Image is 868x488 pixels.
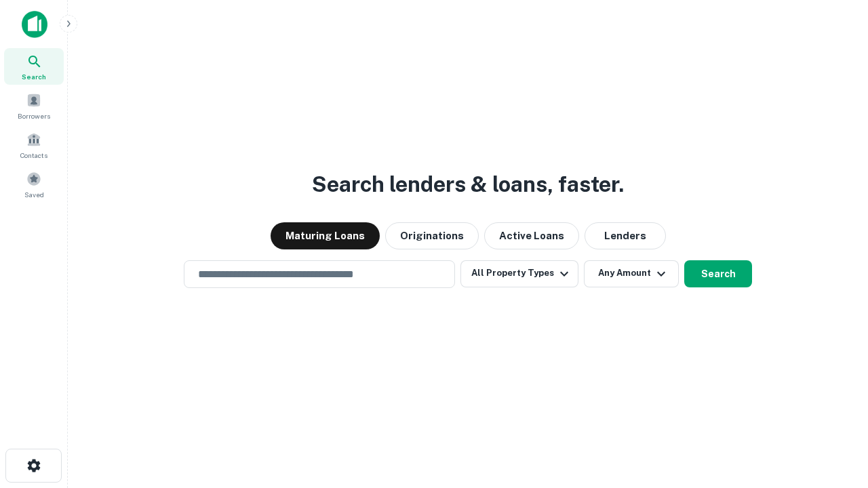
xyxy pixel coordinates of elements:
[22,11,47,38] img: capitalize-icon.png
[585,222,666,249] button: Lenders
[4,87,64,124] a: Borrowers
[18,110,50,121] span: Borrowers
[4,48,64,85] a: Search
[312,168,624,201] h3: Search lenders & loans, faster.
[4,166,64,203] a: Saved
[22,71,46,82] span: Search
[385,222,479,249] button: Originations
[460,260,578,287] button: All Property Types
[584,260,679,287] button: Any Amount
[24,189,44,200] span: Saved
[684,260,752,287] button: Search
[800,336,868,401] iframe: Chat Widget
[271,222,380,249] button: Maturing Loans
[484,222,579,249] button: Active Loans
[20,150,47,161] span: Contacts
[4,127,64,163] a: Contacts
